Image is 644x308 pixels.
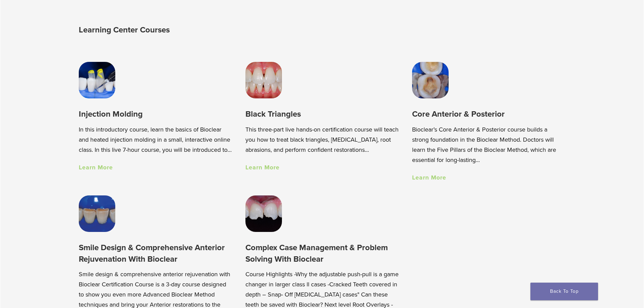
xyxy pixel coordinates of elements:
[245,124,399,155] p: This three-part live hands-on certification course will teach you how to treat black triangles, [...
[245,164,280,171] a: Learn More
[412,109,565,120] h3: Core Anterior & Posterior
[245,242,399,265] h3: Complex Case Management & Problem Solving With Bioclear
[412,174,446,181] a: Learn More
[79,22,324,38] h2: Learning Center Courses
[412,124,565,165] p: Bioclear’s Core Anterior & Posterior course builds a strong foundation in the Bioclear Method. Do...
[79,242,232,265] h3: Smile Design & Comprehensive Anterior Rejuvenation With Bioclear
[79,164,113,171] a: Learn More
[79,109,232,120] h3: Injection Molding
[79,124,232,155] p: In this introductory course, learn the basics of Bioclear and heated injection molding in a small...
[530,283,598,300] a: Back To Top
[245,109,399,120] h3: Black Triangles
